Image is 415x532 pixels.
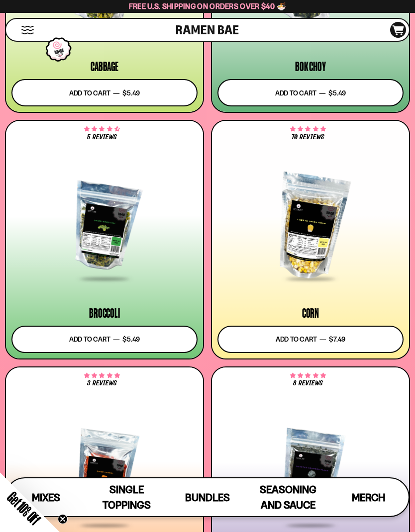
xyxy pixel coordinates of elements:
a: Seasoning and Sauce [248,478,328,516]
button: Add to cart — $5.49 [217,79,404,106]
button: Mobile Menu Trigger [21,26,34,34]
button: Close teaser [58,514,68,524]
a: 4.60 stars 5 reviews Broccoli Add to cart — $5.49 [5,120,204,359]
span: 5.00 stars [84,374,119,378]
div: Broccoli [89,307,120,319]
div: Cabbage [91,61,118,73]
span: Free U.S. Shipping on Orders over $40 🍜 [129,1,287,11]
span: 4.60 stars [84,127,119,131]
a: Merch [328,478,409,516]
span: 70 reviews [292,134,324,141]
span: Merch [352,491,385,504]
span: Single Toppings [103,483,151,511]
div: Corn [302,307,319,319]
div: Bok Choy [295,61,326,73]
span: 4.90 stars [290,127,325,131]
span: Bundles [185,491,230,504]
button: Add to cart — $5.49 [11,79,198,106]
span: 8 reviews [293,380,323,387]
button: Add to cart — $5.49 [11,326,198,353]
button: Add to cart — $7.49 [217,326,404,353]
a: Single Toppings [87,478,167,516]
span: 3 reviews [87,380,117,387]
span: Seasoning and Sauce [260,483,316,511]
a: Bundles [167,478,248,516]
a: 4.90 stars 70 reviews Corn Add to cart — $7.49 [211,120,410,359]
span: 5 reviews [87,134,117,141]
span: 5.00 stars [290,374,325,378]
span: Get 10% Off [4,489,43,528]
